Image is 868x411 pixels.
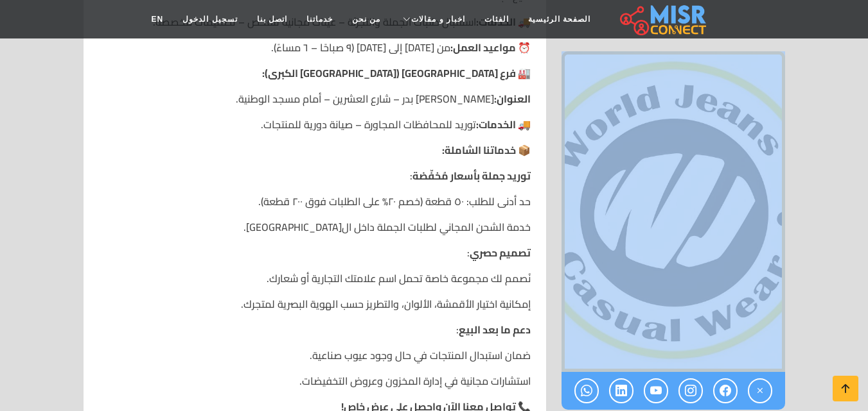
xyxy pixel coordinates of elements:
[99,194,531,209] p: حد أدنى للطلب: ٥٠ قطعة (خصم ٢٠% على الطلبات فوق ٢٠٠ قطعة).
[475,7,518,31] a: الفئات
[247,7,297,31] a: اتصل بنا
[99,322,531,337] p: :
[342,7,390,31] a: من نحن
[99,348,531,363] p: ضمان استبدال المنتجات في حال وجود عيوب صناعية.
[459,320,531,339] strong: دعم ما بعد البيع
[99,40,531,55] p: من [DATE] إلى [DATE] (٩ صباحًا – ٦ مساءً).
[562,51,785,372] div: 1 / 1
[470,243,531,262] strong: تصميم حصري
[562,51,785,372] img: مصنع عالم الجينز السوري
[494,89,531,108] strong: العنوان:
[99,168,531,183] p: :
[99,245,531,260] p: :
[412,166,531,185] strong: توريد جملة بأسعار مُخفّضة
[99,373,531,389] p: استشارات مجانية في إدارة المخزون وعروض التخفيضات.
[262,63,531,83] strong: 🏭 فرع [GEOGRAPHIC_DATA] ([GEOGRAPHIC_DATA] الكبرى):
[99,296,531,312] p: إمكانية اختيار الأقمشة، الألوان، والتطريز حسب الهوية البصرية لمتجرك.
[390,7,475,31] a: اخبار و مقالات
[476,115,531,134] strong: 🚚 الخدمات:
[297,7,342,31] a: خدماتنا
[99,219,531,235] p: خدمة الشحن المجاني لطلبات الجملة داخل ال[GEOGRAPHIC_DATA].
[142,7,173,31] a: EN
[99,271,531,286] p: نُصمم لك مجموعة خاصة تحمل اسم علامتك التجارية أو شعارك.
[99,91,531,106] p: [PERSON_NAME] بدر – شارع العشرين – أمام مسجد الوطنية.
[518,7,600,31] a: الصفحة الرئيسية
[620,3,706,35] img: main.misr_connect
[99,117,531,132] p: توريد للمحافظات المجاورة – صيانة دورية للمنتجات.
[450,38,531,57] strong: ⏰ مواعيد العمل:
[173,7,247,31] a: تسجيل الدخول
[411,13,465,25] span: اخبار و مقالات
[442,140,531,160] strong: 📦 خدماتنا الشاملة:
